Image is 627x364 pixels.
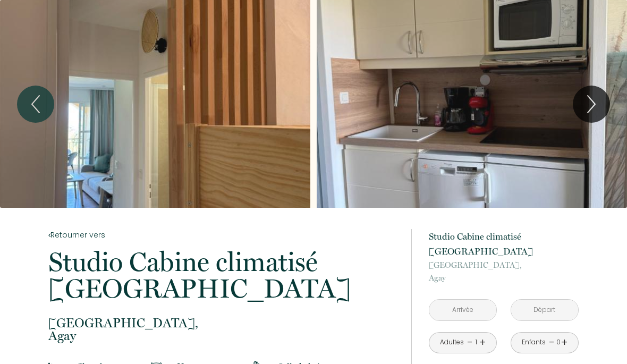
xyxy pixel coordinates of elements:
[429,259,579,284] p: Agay
[48,317,397,329] span: [GEOGRAPHIC_DATA],
[48,317,397,342] p: Agay
[549,334,555,351] a: -
[429,300,496,320] input: Arrivée
[573,86,610,123] button: Next
[467,334,473,351] a: -
[511,300,578,320] input: Départ
[440,337,464,348] div: Adultes
[48,229,397,241] a: Retourner vers
[429,259,579,272] span: [GEOGRAPHIC_DATA],
[473,337,479,348] div: 1
[561,334,567,351] a: +
[479,334,486,351] a: +
[48,249,397,302] p: Studio Cabine climatisé [GEOGRAPHIC_DATA]
[522,337,546,348] div: Enfants
[429,229,579,259] p: Studio Cabine climatisé [GEOGRAPHIC_DATA]
[556,337,561,348] div: 0
[17,86,54,123] button: Previous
